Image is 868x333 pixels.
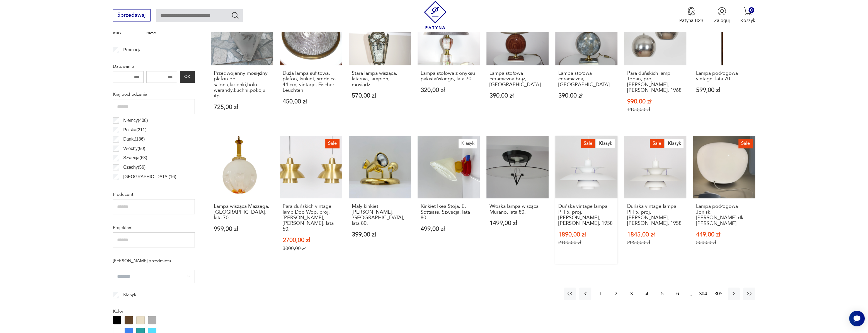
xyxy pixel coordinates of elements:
[486,3,549,126] a: Lampa stołowa ceramiczna brąz, FrancjaLampa stołowa ceramiczna brąz, [GEOGRAPHIC_DATA]390,00 zł
[123,173,176,180] p: [GEOGRAPHIC_DATA] ( 16 )
[113,308,195,315] p: Kolor
[283,245,339,251] p: 3000,00 zł
[123,145,145,152] p: Włochy ( 90 )
[214,204,270,221] h3: Lampa wisząca Mazzega, [GEOGRAPHIC_DATA], lata 70.
[743,7,752,16] img: Ikona koszyka
[558,71,615,88] h3: Lampa stołowa ceramiczna, [GEOGRAPHIC_DATA]
[679,7,703,24] button: Patyna B2B
[671,288,683,300] button: 6
[714,17,730,24] p: Zaloguj
[717,7,726,16] img: Ikonka użytkownika
[693,136,755,264] a: SaleLampa podłogowa Jonisk, Carl Öjerstam dla IkeaLampa podłogowa Jonisk, [PERSON_NAME] dla [PERS...
[113,63,195,70] p: Datowanie
[679,7,703,24] a: Ikona medaluPatyna B2B
[748,7,754,13] div: 0
[687,7,695,16] img: Ikona medalu
[231,11,239,19] button: Szukaj
[555,3,617,126] a: Lampa stołowa ceramiczna, FrancjaLampa stołowa ceramiczna, [GEOGRAPHIC_DATA]390,00 zł
[627,232,683,238] p: 1845,00 zł
[113,9,151,21] button: Sprzedawaj
[418,3,480,126] a: Lampa stołowa z onyksu pakistańskiego, lata 70.Lampa stołowa z onyksu pakistańskiego, lata 70.320...
[280,3,342,126] a: Duża lampa sufitowa, plafon, kinkiet, średnica 44 cm, vintage, Fischer LeuchtenDuża lampa sufitow...
[113,224,195,231] p: Projektant
[180,71,195,83] button: OK
[558,240,615,245] p: 2100,00 zł
[558,204,615,226] h3: Duńska vintage lampa PH 5, proj. [PERSON_NAME], [PERSON_NAME], 1958
[113,191,195,198] p: Producent
[214,226,270,232] p: 999,00 zł
[283,99,339,105] p: 450,00 zł
[283,237,339,243] p: 2700,00 zł
[280,136,342,264] a: SalePara duńskich vintage lamp Doo Wop, proj. Henning Klok, Louis Poulsen, lata 50.Para duńskich ...
[214,104,270,110] p: 725,00 zł
[113,28,144,38] label: MIN
[489,204,546,215] h3: Włoska lampa wisząca Murano, lata 80.
[641,288,653,300] button: 4
[349,3,411,126] a: Stara lampa wisząca, latarnia, lampion, mosiądzStara lampa wisząca, latarnia, lampion, mosiądz570...
[696,204,752,226] h3: Lampa podłogowa Jonisk, [PERSON_NAME] dla [PERSON_NAME]
[740,7,755,24] button: 0Koszyk
[113,13,151,18] a: Sprzedawaj
[558,93,615,99] p: 390,00 zł
[624,3,686,126] a: SaleKlasykPara duńskich lamp Topan, proj. Verner Panton, Louis Poulsen, 1968Para duńskich lamp To...
[351,93,408,99] p: 570,00 zł
[214,71,270,99] h3: Przedwojenny mosiężny plafon do salonu,łazienki,holu werandy,kuchni,pokoju itp.
[558,232,615,238] p: 1890,00 zł
[624,136,686,264] a: SaleKlasykDuńska vintage lampa PH 5, proj. Poul Henningsen, Louis Poulsen, 1958Duńska vintage lam...
[418,136,480,264] a: KlasykKinkiet Ikea Stoja, E. Sottsass, Szwecja, lata 80.Kinkiet Ikea Stoja, E. Sottsass, Szwecja,...
[349,136,411,264] a: Mały kinkiet Grossmann, Niemcy, lata 80.Mały kinkiet [PERSON_NAME], [GEOGRAPHIC_DATA], lata 80.39...
[283,204,339,232] h3: Para duńskich vintage lamp Doo Wop, proj. [PERSON_NAME], [PERSON_NAME], lata 50.
[123,164,146,171] p: Czechy ( 56 )
[351,71,408,88] h3: Stara lampa wisząca, latarnia, lampion, mosiądz
[211,136,273,264] a: Lampa wisząca Mazzega, Wlochy, lata 70.Lampa wisząca Mazzega, [GEOGRAPHIC_DATA], lata 70.999,00 zł
[697,288,709,300] button: 304
[123,154,147,161] p: Szwecja ( 63 )
[679,17,703,24] p: Patyna B2B
[123,46,142,54] p: Promocja
[696,232,752,238] p: 449,00 zł
[696,71,752,82] h3: Lampa podłogowa vintage, lata 70.
[123,136,145,143] p: Dania ( 186 )
[420,71,477,82] h3: Lampa stołowa z onyksu pakistańskiego, lata 70.
[627,107,683,112] p: 1100,00 zł
[421,1,449,29] img: Patyna - sklep z meblami i dekoracjami vintage
[627,71,683,93] h3: Para duńskich lamp Topan, proj. [PERSON_NAME], [PERSON_NAME], 1968
[693,3,755,126] a: Lampa podłogowa vintage, lata 70.Lampa podłogowa vintage, lata 70.599,00 zł
[486,136,549,264] a: Włoska lampa wisząca Murano, lata 80.Włoska lampa wisząca Murano, lata 80.1499,00 zł
[420,204,477,221] h3: Kinkiet Ikea Stoja, E. Sottsass, Szwecja, lata 80.
[351,232,408,238] p: 399,00 zł
[595,288,607,300] button: 1
[627,240,683,245] p: 2050,00 zł
[489,93,546,99] p: 390,00 zł
[627,99,683,105] p: 990,00 zł
[696,240,752,245] p: 500,00 zł
[113,91,195,98] p: Kraj pochodzenia
[113,257,195,264] p: [PERSON_NAME] przedmiotu
[712,288,724,300] button: 305
[489,220,546,226] p: 1499,00 zł
[146,28,177,38] label: MAX
[420,87,477,93] p: 320,00 zł
[283,71,339,93] h3: Duża lampa sufitowa, plafon, kinkiet, średnica 44 cm, vintage, Fischer Leuchten
[555,136,617,264] a: SaleKlasykDuńska vintage lampa PH 5, proj. Poul Henningsen, Louis Poulsen, 1958Duńska vintage lam...
[123,182,176,190] p: [GEOGRAPHIC_DATA] ( 15 )
[625,288,637,300] button: 3
[610,288,622,300] button: 2
[656,288,668,300] button: 5
[420,226,477,232] p: 499,00 zł
[696,87,752,93] p: 599,00 zł
[714,7,730,24] button: Zaloguj
[740,17,755,24] p: Koszyk
[849,311,865,326] iframe: Smartsupp widget button
[123,126,146,134] p: Polska ( 211 )
[489,71,546,88] h3: Lampa stołowa ceramiczna brąz, [GEOGRAPHIC_DATA]
[627,204,683,226] h3: Duńska vintage lampa PH 5, proj. [PERSON_NAME], [PERSON_NAME], 1958
[123,117,148,124] p: Niemcy ( 408 )
[211,3,273,126] a: Przedwojenny mosiężny plafon do salonu,łazienki,holu werandy,kuchni,pokoju itp.Przedwojenny mosię...
[123,291,136,298] p: Klasyk
[351,204,408,226] h3: Mały kinkiet [PERSON_NAME], [GEOGRAPHIC_DATA], lata 80.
